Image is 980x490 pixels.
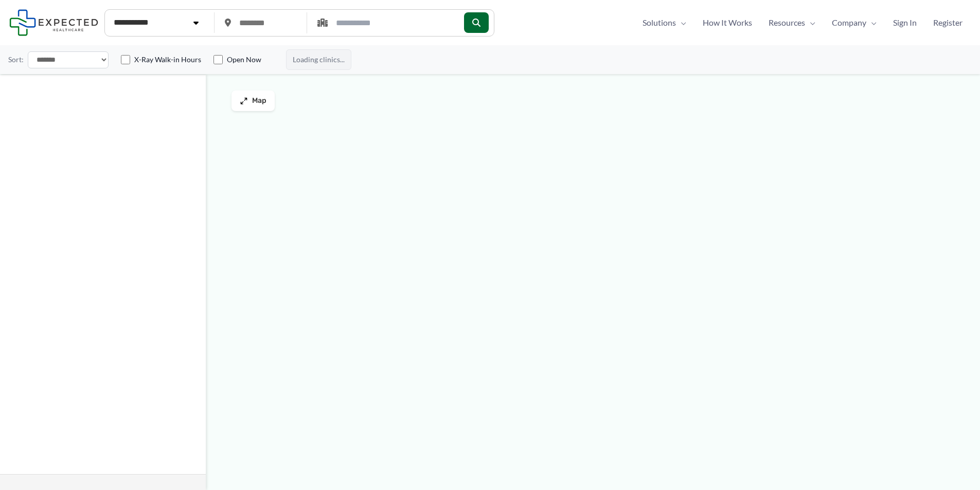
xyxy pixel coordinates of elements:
[805,15,815,30] span: Menu Toggle
[643,15,676,30] span: Solutions
[769,15,805,30] span: Resources
[925,15,971,30] a: Register
[760,15,824,30] a: ResourcesMenu Toggle
[286,49,351,70] span: Loading clinics...
[634,15,694,30] a: SolutionsMenu Toggle
[252,97,266,105] span: Map
[824,15,885,30] a: CompanyMenu Toggle
[933,15,963,30] span: Register
[8,53,24,66] label: Sort:
[240,97,248,105] img: Maximize
[832,15,866,30] span: Company
[694,15,760,30] a: How It Works
[227,55,261,65] label: Open Now
[676,15,686,30] span: Menu Toggle
[9,9,98,35] img: Expected Healthcare Logo - side, dark font, small
[885,15,925,30] a: Sign In
[231,90,275,111] button: Map
[134,55,201,65] label: X-Ray Walk-in Hours
[866,15,877,30] span: Menu Toggle
[893,15,917,30] span: Sign In
[703,15,752,30] span: How It Works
